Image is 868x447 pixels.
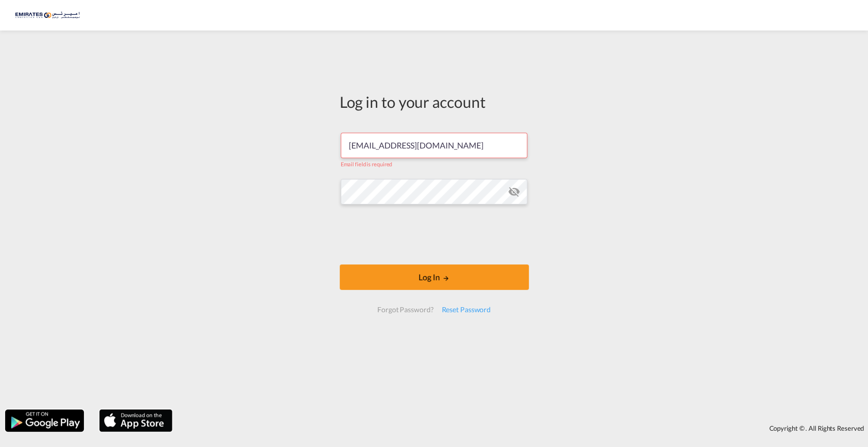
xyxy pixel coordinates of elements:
span: Email field is required [341,161,393,167]
md-icon: icon-eye-off [508,186,520,198]
div: Log in to your account [340,91,529,112]
img: c67187802a5a11ec94275b5db69a26e6.png [15,4,84,27]
div: Reset Password [437,301,495,319]
iframe: reCAPTCHA [357,215,512,254]
input: Enter email/phone number [341,133,527,158]
div: Copyright © . All Rights Reserved [177,420,868,437]
img: apple.png [98,408,173,433]
div: Forgot Password? [373,301,437,319]
img: google.png [4,408,85,433]
button: LOGIN [340,264,529,290]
